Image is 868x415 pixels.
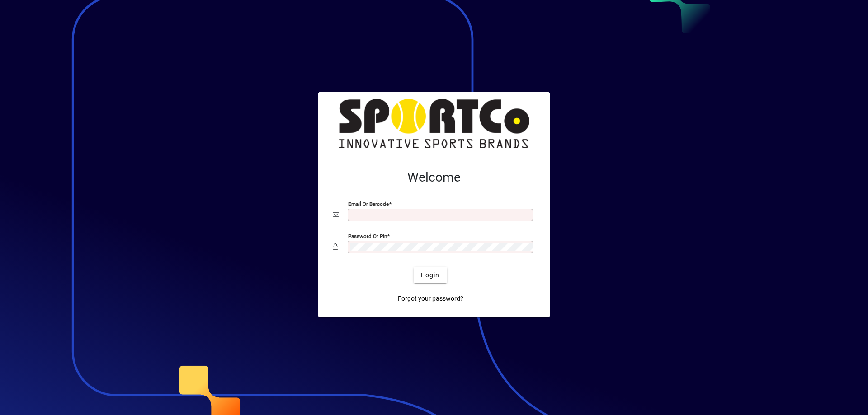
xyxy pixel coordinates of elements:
[348,201,389,207] mat-label: Email or Barcode
[414,267,447,283] button: Login
[394,290,467,307] a: Forgot your password?
[421,270,439,280] span: Login
[333,170,535,185] h2: Welcome
[398,294,463,303] span: Forgot your password?
[348,233,387,239] mat-label: Password or Pin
